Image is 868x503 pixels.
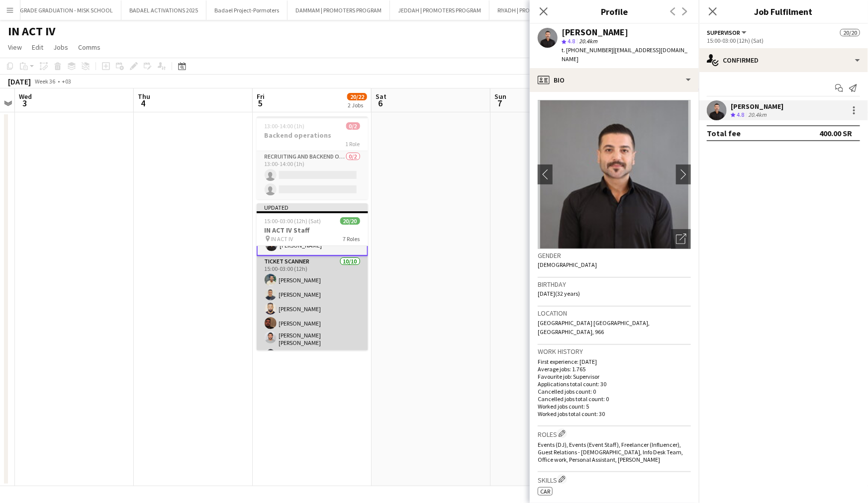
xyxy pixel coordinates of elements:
a: Jobs [49,41,72,54]
div: +03 [62,78,71,85]
div: Confirmed [699,48,868,72]
h1: IN ACT IV [8,24,55,39]
p: Cancelled jobs total count: 0 [538,395,691,403]
span: Supervisor [707,29,740,36]
span: 7 Roles [343,235,360,243]
h3: Roles [538,428,691,439]
div: [DATE] [8,77,31,86]
span: 20.4km [577,37,599,45]
img: Crew avatar or photo [538,100,691,249]
span: 13:00-14:00 (1h) [265,122,305,130]
p: Worked jobs total count: 30 [538,410,691,418]
span: Jobs [53,43,68,52]
div: Open photos pop-in [671,229,691,249]
div: Updated [257,203,368,211]
h3: Skills [538,474,691,485]
span: Comms [78,43,100,52]
app-card-role: Ticket Scanner10/1015:00-03:00 (12h)[PERSON_NAME][PERSON_NAME][PERSON_NAME][PERSON_NAME][PERSON_N... [257,256,368,422]
h3: Gender [538,251,691,260]
span: 4 [136,97,150,109]
h3: Birthday [538,280,691,289]
span: Sun [494,92,506,101]
h3: Profile [530,5,699,18]
div: [PERSON_NAME] [731,102,783,111]
span: Thu [138,92,150,101]
span: 20/22 [347,93,367,100]
app-job-card: Updated15:00-03:00 (12h) (Sat)20/20IN ACT IV Staff IN ACT IV7 Roles[PERSON_NAME]Supervisor1/115:0... [257,203,368,350]
span: 20/20 [340,217,360,225]
p: Applications total count: 30 [538,380,691,388]
a: Edit [28,41,47,54]
span: [GEOGRAPHIC_DATA] [GEOGRAPHIC_DATA], [GEOGRAPHIC_DATA], 966 [538,319,650,335]
span: 4.8 [568,37,575,45]
span: t. [PHONE_NUMBER] [562,46,613,54]
a: View [4,41,26,54]
span: Wed [19,92,32,101]
span: IN ACT IV [271,235,293,243]
span: 5 [255,97,265,109]
div: 2 Jobs [348,101,367,109]
span: [DATE] (32 years) [538,290,580,297]
h3: Backend operations [257,131,368,140]
button: JEDDAH | PROMOTERS PROGRAM [390,0,489,20]
button: DAMMAM | PROMOTERS PROGRAM [288,0,390,20]
p: Worked jobs count: 5 [538,403,691,410]
span: [DEMOGRAPHIC_DATA] [538,261,597,268]
app-card-role: Recruiting and Backend operating0/213:00-14:00 (1h) [257,151,368,199]
a: Comms [74,41,104,54]
button: RIYADH | PROMOTERS PROGRAM [489,0,586,20]
h3: Location [538,309,691,318]
span: Week 36 [33,78,58,85]
p: Favourite job: Supervisor [538,373,691,380]
span: 7 [493,97,506,109]
span: Events (DJ), Events (Event Staff), Freelancer (Influencer), Guest Relations - [DEMOGRAPHIC_DATA],... [538,441,683,463]
div: [PERSON_NAME] [562,28,628,37]
span: Fri [257,92,265,101]
span: 0/2 [346,122,360,130]
h3: Work history [538,347,691,356]
p: Cancelled jobs count: 0 [538,388,691,395]
div: 15:00-03:00 (12h) (Sat) [707,37,860,44]
span: 6 [374,97,386,109]
h3: Job Fulfilment [699,5,868,18]
div: 20.4km [746,111,769,119]
span: Edit [32,43,43,52]
span: 15:00-03:00 (12h) (Sat) [265,217,321,225]
div: 400.00 SR [819,128,852,138]
app-job-card: 13:00-14:00 (1h)0/2Backend operations1 RoleRecruiting and Backend operating0/213:00-14:00 (1h) [257,116,368,199]
h3: IN ACT IV Staff [257,226,368,235]
span: Sat [376,92,386,101]
span: Car [540,488,550,495]
span: 4.8 [737,111,744,118]
span: View [8,43,22,52]
span: 20/20 [840,29,860,36]
span: | [EMAIL_ADDRESS][DOMAIN_NAME] [562,46,687,63]
button: Supervisor [707,29,748,36]
p: First experience: [DATE] [538,358,691,365]
div: Total fee [707,128,741,138]
button: BADAEL ACTIVATIONS 2025 [121,0,206,20]
p: Average jobs: 1.765 [538,365,691,373]
button: Badael Project-Pormoters [206,0,288,20]
span: 1 Role [346,140,360,148]
span: 3 [17,97,32,109]
div: Bio [530,68,699,92]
